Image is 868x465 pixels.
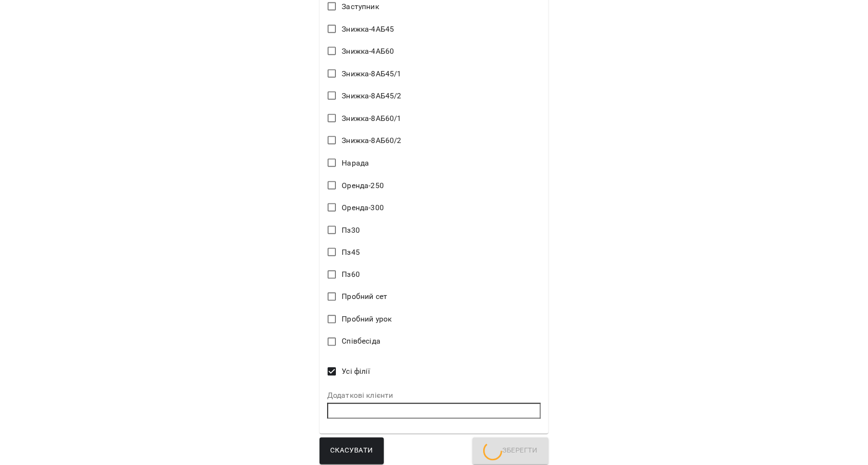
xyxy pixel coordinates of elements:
span: Пробний сет [342,291,387,303]
button: Скасувати [320,438,384,465]
span: Усі філії [342,366,369,378]
span: Знижка-8АБ60/2 [342,135,401,146]
span: Знижка-4АБ45 [342,24,394,35]
span: Знижка-4АБ60 [342,46,394,57]
span: Знижка-8АБ45/1 [342,68,401,80]
span: Пробний урок [342,314,392,325]
span: Оренда-300 [342,202,383,214]
span: Скасувати [330,445,373,457]
span: Співбесіда [342,336,380,347]
span: Знижка-8АБ60/1 [342,113,401,124]
span: Пз30 [342,225,360,236]
span: Пз60 [342,269,360,281]
span: Нарада [342,157,369,169]
span: Оренда-250 [342,180,383,191]
label: Додаткові клієнти [327,392,541,400]
span: Пз45 [342,247,360,258]
span: Знижка-8АБ45/2 [342,90,401,102]
span: Заступник [342,1,379,12]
